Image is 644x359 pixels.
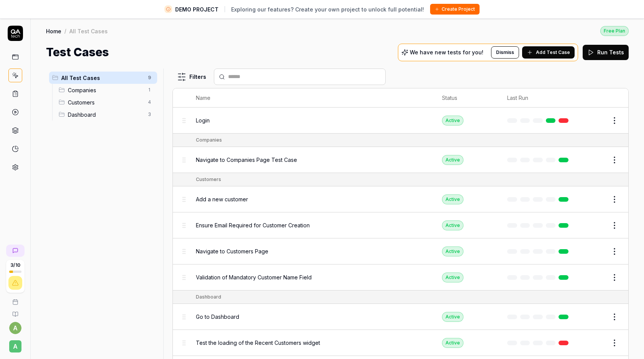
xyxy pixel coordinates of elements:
span: Ensure Email Required for Customer Creation [196,221,310,229]
div: / [64,27,66,35]
a: New conversation [6,245,25,257]
span: Add a new customer [196,195,248,203]
tr: Validation of Mandatory Customer Name FieldActive [173,264,628,290]
div: Active [442,312,463,322]
span: Exploring our features? Create your own project to unlock full potential! [231,5,424,13]
tr: Navigate to Companies Page Test CaseActive [173,147,628,173]
span: Dashboard [68,111,143,119]
div: Dashboard [196,294,221,300]
span: Login [196,116,210,124]
tr: Ensure Email Required for Customer CreationActive [173,212,628,238]
div: Active [442,194,463,204]
span: 3 / 10 [10,263,20,268]
button: Run Tests [583,45,629,60]
th: Status [434,88,499,108]
div: Drag to reorderDashboard3 [56,108,157,121]
span: Navigate to Companies Page Test Case [196,156,297,164]
div: Customers [196,176,221,183]
button: Add Test Case [522,46,575,59]
span: Companies [68,86,143,94]
tr: LoginActive [173,108,628,134]
span: 4 [145,98,154,107]
a: Documentation [3,305,27,317]
h1: Test Cases [46,44,109,61]
div: All Test Cases [69,27,108,35]
div: Active [442,155,463,165]
p: We have new tests for you! [410,50,483,55]
div: Companies [196,137,222,144]
div: Active [442,246,463,256]
button: a [9,322,21,334]
span: Navigate to Customers Page [196,247,268,255]
div: Active [442,338,463,348]
tr: Test the loading of the Recent Customers widgetActive [173,330,628,356]
span: Go to Dashboard [196,313,239,321]
span: 3 [145,110,154,119]
span: 1 [145,85,154,95]
a: Book a call with us [3,293,27,305]
div: Drag to reorderCompanies1 [56,84,157,96]
span: 9 [145,73,154,82]
span: DEMO PROJECT [175,5,219,13]
span: Validation of Mandatory Customer Name Field [196,273,312,281]
div: Active [442,273,463,282]
span: A [9,340,21,352]
th: Name [188,88,435,108]
button: Dismiss [491,46,519,59]
button: A [3,334,27,354]
div: Active [442,220,463,230]
span: Customers [68,98,143,106]
span: Add Test Case [536,49,570,56]
tr: Add a new customerActive [173,186,628,212]
button: Filters [172,69,211,85]
div: Drag to reorderCustomers4 [56,96,157,108]
button: Free Plan [600,26,629,36]
span: All Test Cases [61,74,143,82]
th: Last Run [499,88,579,108]
button: Create Project [430,4,480,15]
span: Test the loading of the Recent Customers widget [196,339,320,347]
tr: Go to DashboardActive [173,304,628,330]
tr: Navigate to Customers PageActive [173,238,628,264]
div: Active [442,116,463,126]
a: Home [46,27,61,35]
